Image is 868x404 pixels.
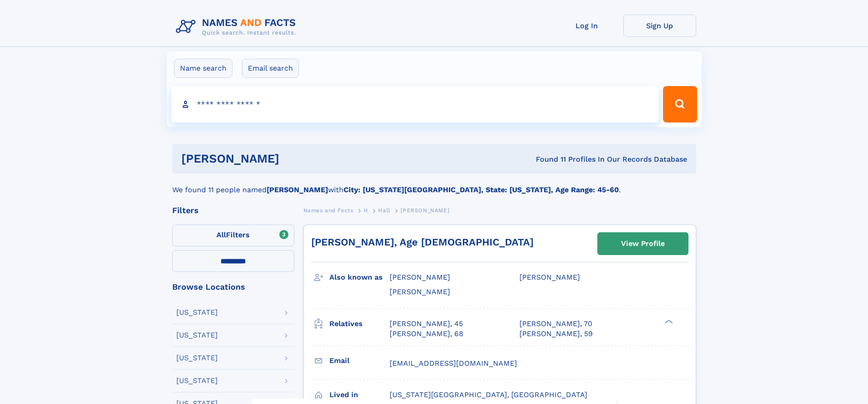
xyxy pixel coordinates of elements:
h1: [PERSON_NAME] [181,153,408,164]
h3: Lived in [329,387,390,403]
a: Log In [550,15,623,37]
div: Found 11 Profiles In Our Records Database [407,154,687,164]
label: Filters [172,225,294,246]
h3: Relatives [329,316,390,332]
div: [US_STATE] [176,309,218,316]
div: [US_STATE] [176,332,218,339]
div: [US_STATE] [176,377,218,384]
div: [US_STATE] [176,354,218,362]
span: [EMAIL_ADDRESS][DOMAIN_NAME] [390,359,517,368]
span: [PERSON_NAME] [519,273,580,281]
h3: Also known as [329,270,390,285]
a: H [364,205,368,216]
div: View Profile [621,233,665,254]
span: All [216,230,226,239]
a: Names and Facts [303,205,354,216]
button: Search Button [663,86,697,123]
b: [PERSON_NAME] [267,185,328,194]
span: [PERSON_NAME] [401,207,449,214]
input: search input [171,86,659,123]
img: Logo Names and Facts [172,15,303,39]
a: [PERSON_NAME], 59 [519,329,593,339]
a: View Profile [598,233,688,255]
span: [US_STATE][GEOGRAPHIC_DATA], [GEOGRAPHIC_DATA] [390,390,587,399]
span: H [364,207,368,214]
span: Hall [378,207,390,214]
a: [PERSON_NAME], 68 [390,329,463,339]
span: [PERSON_NAME] [390,287,450,296]
a: Sign Up [623,15,696,37]
div: Filters [172,206,294,215]
a: [PERSON_NAME], Age [DEMOGRAPHIC_DATA] [311,236,534,248]
a: [PERSON_NAME], 45 [390,319,463,329]
label: Name search [174,59,232,78]
a: Hall [378,205,390,216]
a: [PERSON_NAME], 70 [519,319,592,329]
label: Email search [242,59,299,78]
span: [PERSON_NAME] [390,273,450,281]
h3: Email [329,353,390,368]
div: Browse Locations [172,283,294,291]
div: ❯ [663,318,673,324]
div: We found 11 people named with . [172,174,696,195]
b: City: [US_STATE][GEOGRAPHIC_DATA], State: [US_STATE], Age Range: 45-60 [344,185,619,194]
